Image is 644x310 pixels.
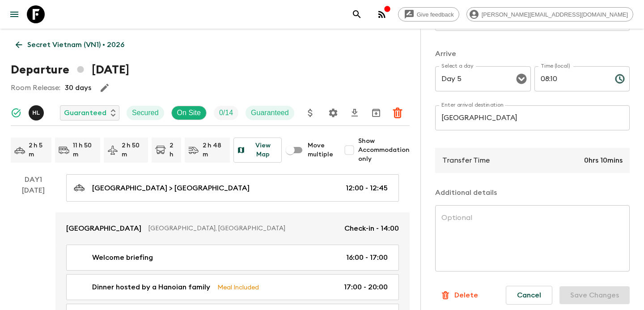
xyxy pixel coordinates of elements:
button: HL [29,105,46,121]
div: Secured [127,106,164,120]
button: Delete [435,286,483,304]
p: Secured [132,108,159,118]
div: [PERSON_NAME][EMAIL_ADDRESS][DOMAIN_NAME] [466,7,633,22]
div: On Site [171,106,207,120]
span: Show Accommodation only [358,137,410,164]
button: View Map [233,138,282,163]
button: search adventures [348,5,366,23]
a: [GEOGRAPHIC_DATA][GEOGRAPHIC_DATA], [GEOGRAPHIC_DATA]Check-in - 14:00 [55,212,410,245]
p: H L [32,109,40,116]
a: Welcome briefing16:00 - 17:00 [66,245,399,271]
p: Meal Included [217,282,259,292]
button: Download CSV [346,104,364,122]
a: [GEOGRAPHIC_DATA] > [GEOGRAPHIC_DATA]12:00 - 12:45 [66,174,399,202]
p: Welcome briefing [92,252,153,263]
label: Time (local) [541,62,570,70]
button: Choose time, selected time is 8:10 AM [611,70,629,88]
span: Give feedback [412,11,459,18]
p: 2 h [169,141,178,159]
a: Dinner hosted by a Hanoian familyMeal Included17:00 - 20:00 [66,274,399,300]
p: [GEOGRAPHIC_DATA] [66,223,141,234]
p: 12:00 - 12:45 [346,183,388,194]
p: 17:00 - 20:00 [344,282,388,293]
p: Day 1 [11,174,55,185]
p: On Site [177,108,201,118]
p: [GEOGRAPHIC_DATA], [GEOGRAPHIC_DATA] [148,224,337,233]
button: Update Price, Early Bird Discount and Costs [301,104,319,122]
p: 2 h 5 m [29,141,48,159]
p: Guaranteed [64,108,106,118]
a: Give feedback [398,7,459,22]
span: Hoang Le Ngoc [29,108,46,115]
span: Move multiple [308,141,333,159]
p: 30 days [65,82,91,93]
input: hh:mm [534,66,608,91]
p: Secret Vietnam (VN1) • 2026 [27,39,124,50]
div: Trip Fill [214,106,238,120]
button: menu [5,5,23,23]
p: Transfer Time [442,155,490,166]
p: 0 / 14 [219,108,233,118]
p: Delete [454,290,478,301]
span: [PERSON_NAME][EMAIL_ADDRESS][DOMAIN_NAME] [477,11,633,18]
p: 2 h 50 m [122,141,144,159]
a: Secret Vietnam (VN1) • 2026 [11,36,129,54]
p: Check-in - 14:00 [344,223,399,234]
p: Dinner hosted by a Hanoian family [92,282,210,293]
button: Settings [324,104,342,122]
label: Enter arrival destination [441,101,504,109]
p: 0hrs 10mins [584,155,623,166]
p: 11 h 50 m [73,141,97,159]
p: 16:00 - 17:00 [346,252,388,263]
p: [GEOGRAPHIC_DATA] > [GEOGRAPHIC_DATA] [92,183,250,194]
h1: Departure [DATE] [11,61,129,79]
p: Arrive [435,48,630,59]
label: Select a day [441,62,473,70]
button: Cancel [506,286,552,305]
p: 2 h 48 m [203,141,226,159]
p: Room Release: [11,82,60,93]
svg: Synced Successfully [11,108,21,118]
p: Additional details [435,187,630,198]
button: Open [515,73,528,85]
button: Archive (Completed, Cancelled or Unsynced Departures only) [367,104,385,122]
p: Guaranteed [251,108,289,118]
button: Delete [389,104,407,122]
